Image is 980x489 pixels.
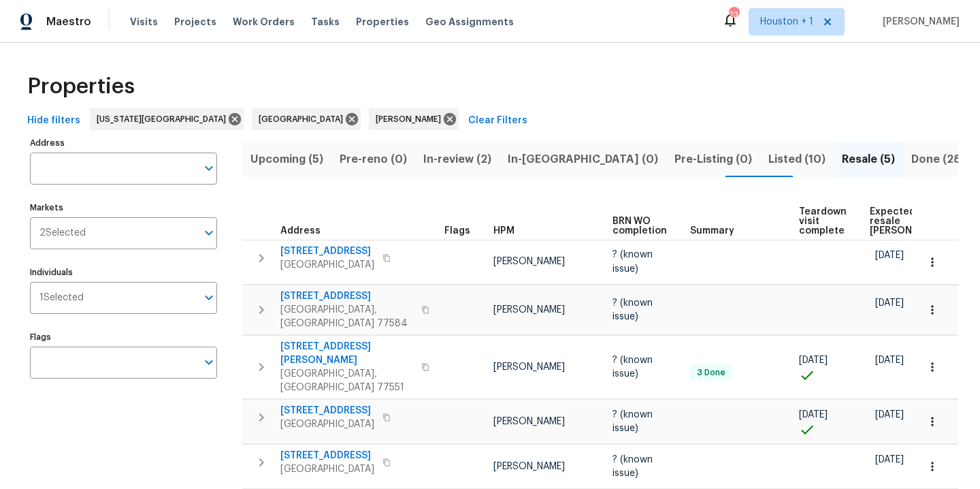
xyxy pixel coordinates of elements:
span: [PERSON_NAME] [493,417,565,426]
span: 3 Done [691,367,731,379]
span: [PERSON_NAME] [493,257,565,266]
span: [GEOGRAPHIC_DATA] [259,112,348,126]
span: [US_STATE][GEOGRAPHIC_DATA] [97,112,231,126]
span: [STREET_ADDRESS] [280,245,374,258]
span: Pre-reno (0) [340,150,407,169]
span: BRN WO completion [612,217,667,236]
span: Visits [130,15,158,29]
span: [PERSON_NAME] [493,305,565,315]
span: Maestro [46,15,91,29]
div: [US_STATE][GEOGRAPHIC_DATA] [90,108,244,130]
button: Clear Filters [463,108,533,133]
span: Geo Assignments [425,15,514,29]
span: [GEOGRAPHIC_DATA], [GEOGRAPHIC_DATA] 77584 [280,303,413,330]
span: Resale (5) [842,150,895,169]
span: Houston + 1 [760,15,813,29]
span: [PERSON_NAME] [376,112,446,126]
span: ? (known issue) [612,298,653,321]
span: ? (known issue) [612,356,653,379]
label: Address [30,139,217,147]
span: HPM [493,226,514,236]
span: [DATE] [799,410,828,420]
button: Open [199,223,218,242]
span: [DATE] [875,455,904,464]
button: Hide filters [22,108,86,133]
span: [DATE] [875,356,904,365]
span: Expected resale [PERSON_NAME] [870,207,947,236]
button: Open [199,159,218,178]
span: [PERSON_NAME] [493,362,565,372]
span: [GEOGRAPHIC_DATA] [280,417,374,431]
span: 1 Selected [39,292,84,304]
span: Upcoming (5) [250,150,323,169]
label: Markets [30,204,217,212]
span: Tasks [311,17,340,27]
span: Work Orders [233,15,295,29]
span: [PERSON_NAME] [877,15,960,29]
span: In-review (2) [423,150,491,169]
span: ? (known issue) [612,455,653,478]
span: Listed (10) [768,150,826,169]
span: [PERSON_NAME] [493,462,565,471]
label: Flags [30,333,217,341]
span: [DATE] [875,298,904,308]
span: [GEOGRAPHIC_DATA] [280,258,374,272]
span: [DATE] [875,410,904,420]
span: Projects [174,15,216,29]
span: Address [280,226,321,236]
span: ? (known issue) [612,410,653,433]
span: [STREET_ADDRESS] [280,449,374,462]
span: [GEOGRAPHIC_DATA] [280,462,374,476]
span: Summary [690,226,734,236]
span: Flags [444,226,470,236]
div: [PERSON_NAME] [369,108,459,130]
span: [STREET_ADDRESS][PERSON_NAME] [280,340,413,367]
div: 23 [729,8,738,22]
span: [STREET_ADDRESS] [280,289,413,303]
button: Open [199,353,218,372]
div: [GEOGRAPHIC_DATA] [252,108,361,130]
span: Teardown visit complete [799,207,847,236]
span: [STREET_ADDRESS] [280,404,374,417]
span: ? (known issue) [612,250,653,273]
span: 2 Selected [39,227,86,239]
span: Properties [27,80,135,93]
span: Pre-Listing (0) [674,150,752,169]
span: [DATE] [875,251,904,260]
span: [DATE] [799,356,828,365]
span: Clear Filters [468,112,527,129]
span: [GEOGRAPHIC_DATA], [GEOGRAPHIC_DATA] 77551 [280,367,413,394]
span: Hide filters [27,112,80,129]
span: Done (284) [911,150,973,169]
span: Properties [356,15,409,29]
button: Open [199,288,218,307]
span: In-[GEOGRAPHIC_DATA] (0) [508,150,658,169]
label: Individuals [30,268,217,277]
